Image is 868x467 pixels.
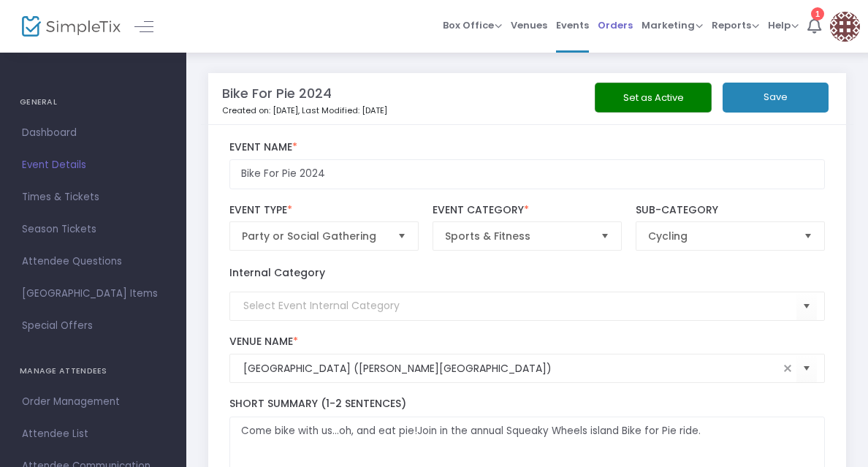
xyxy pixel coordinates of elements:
[229,159,826,189] input: Enter Event Name
[22,316,164,335] span: Special Offers
[20,357,167,386] h4: MANAGE ATTENDEES
[598,7,633,44] span: Orders
[811,7,824,20] div: 1
[20,88,167,117] h4: GENERAL
[556,7,589,44] span: Events
[445,229,589,243] span: Sports & Fitness
[229,396,406,411] span: Short Summary (1-2 Sentences)
[243,298,797,314] input: Select Event Internal Category
[768,18,799,32] span: Help
[22,252,164,271] span: Attendee Questions
[22,124,164,143] span: Dashboard
[648,229,792,243] span: Cycling
[798,222,818,250] button: Select
[229,204,419,217] label: Event Type
[22,188,164,207] span: Times & Tickets
[723,83,829,113] button: Save
[229,141,826,154] label: Event Name
[22,284,164,303] span: [GEOGRAPHIC_DATA] Items
[595,222,615,250] button: Select
[242,229,386,243] span: Party or Social Gathering
[796,291,817,321] button: Select
[642,18,703,32] span: Marketing
[511,7,547,44] span: Venues
[298,105,387,116] span: , Last Modified: [DATE]
[229,335,826,349] label: Venue Name
[433,204,622,217] label: Event Category
[22,220,164,239] span: Season Tickets
[779,360,796,377] span: clear
[595,83,712,113] button: Set as Active
[243,361,780,376] input: Select Venue
[222,105,629,117] p: Created on: [DATE]
[22,425,164,444] span: Attendee List
[712,18,759,32] span: Reports
[796,354,817,384] button: Select
[229,265,325,281] label: Internal Category
[222,83,332,103] m-panel-title: Bike For Pie 2024
[392,222,412,250] button: Select
[443,18,502,32] span: Box Office
[22,392,164,411] span: Order Management
[636,204,825,217] label: Sub-Category
[22,156,164,175] span: Event Details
